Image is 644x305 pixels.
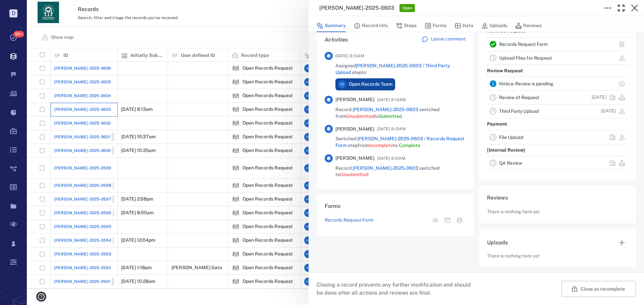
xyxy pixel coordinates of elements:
span: Record switched from to [335,106,466,120]
button: Forms [425,19,446,32]
p: [DATE] [592,94,606,101]
a: Records Request Form [325,217,373,224]
p: Leave comment [431,36,466,43]
h6: Uploads [487,239,508,247]
button: View form in the step [429,214,441,226]
div: StepsRecords RequestRecords Request FormUpload Files for RequestReview RequestNotice-Review is pe... [479,4,636,186]
span: [PERSON_NAME] [335,126,374,133]
h6: Forms [325,202,466,210]
a: Third Party Upload [499,108,539,114]
p: D [9,9,17,17]
span: Open Records Team [349,81,392,88]
h6: Reviews [487,194,628,202]
span: [PERSON_NAME] [335,96,374,103]
a: [PERSON_NAME]-2025-0603 / Third Party Upload [335,63,450,75]
button: Reviews [515,19,542,32]
a: [PERSON_NAME]-2025-0603 [353,107,418,112]
a: Upload Files for Request [499,55,552,61]
span: [DATE] 8:13AM [377,96,406,104]
span: [DATE] 8:13AM [377,125,406,133]
span: Unsubmitted [340,172,368,177]
span: [PERSON_NAME] [335,155,374,162]
p: There is nothing here yet [487,209,540,215]
span: Unsubmitted [346,113,374,119]
h6: Activities [325,36,348,44]
span: [DATE] 8:10AM [377,154,406,162]
button: Data [454,19,473,32]
span: Switched step from to [335,136,466,149]
button: Toggle to Edit Boxes [601,1,614,15]
button: Summary [317,19,346,32]
p: Record Delivery [487,170,523,182]
a: QA Review [499,160,522,166]
a: Notice-Review is pending [499,81,553,86]
p: Review Request [487,65,523,77]
a: Review of Request [499,95,539,100]
div: FormsRecords Request FormView form in the stepMail formPrint form [317,194,474,241]
button: Uploads [481,19,507,32]
button: Record info [354,19,388,32]
button: Close [628,1,641,15]
span: Submitted [379,113,402,119]
p: There is nothing here yet [487,253,540,259]
p: Closing a record prevents any further modification and should be done after all actions and revie... [317,281,476,297]
span: [DATE] 8:13AM [335,52,364,60]
div: UploadsThere is nothing here yet [479,229,636,273]
span: Incomplete [368,143,393,148]
p: Payment [487,118,507,130]
button: Print form [453,214,466,226]
span: Help [15,5,29,11]
span: 99+ [13,31,24,37]
div: ReviewsThere is nothing here yet [479,186,636,229]
button: Toggle Fullscreen [614,1,628,15]
div: O T [338,80,346,88]
span: Assigned step to [335,63,466,76]
button: Mail form [441,214,453,226]
div: ActivitiesLeave comment[DATE] 8:13AMAssigned[PERSON_NAME]-2025-0603 / Third Party Upload steptoOT... [317,28,474,194]
a: File Upload [499,135,523,140]
a: [PERSON_NAME]-2025-0603 [353,165,418,171]
a: Records Request Form [499,42,548,47]
span: Open [401,5,414,11]
h3: [PERSON_NAME]-2025-0603 [319,4,394,12]
p: [Internal Review] [487,144,525,156]
button: Close as incomplete [561,281,636,297]
a: Leave comment [422,36,466,44]
button: Steps [396,19,417,32]
span: Complete [399,143,420,148]
p: [DATE] [601,108,616,115]
span: Record switched to [335,165,466,178]
a: [PERSON_NAME]-2025-0603 / Records Request Form [335,136,465,148]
